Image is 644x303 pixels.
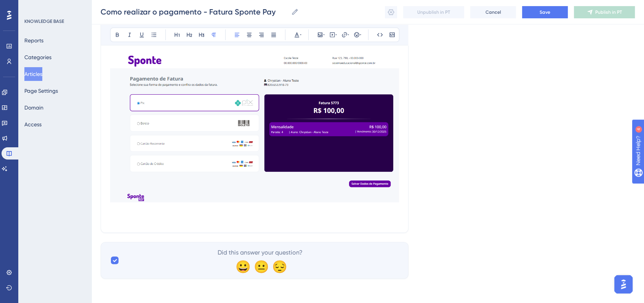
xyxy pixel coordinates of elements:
[403,6,464,18] button: Unpublish in PT
[574,6,635,18] button: Publish in PT
[612,273,635,296] iframe: UserGuiding AI Assistant Launcher
[24,118,42,131] button: Access
[18,2,48,11] span: Need Help?
[540,9,550,15] span: Save
[24,18,64,24] div: KNOWLEDGE BASE
[24,34,43,47] button: Reports
[485,9,501,15] span: Cancel
[24,101,43,114] button: Domain
[218,248,303,257] span: Did this answer your question?
[417,9,450,15] span: Unpublish in PT
[522,6,568,18] button: Save
[101,6,288,17] input: Article Name
[272,260,284,272] div: 😔
[24,50,51,64] button: Categories
[470,6,516,18] button: Cancel
[595,9,622,15] span: Publish in PT
[254,260,266,272] div: 😐
[24,84,58,98] button: Page Settings
[24,67,42,81] button: Articles
[235,260,248,272] div: 😀
[53,4,55,10] div: 4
